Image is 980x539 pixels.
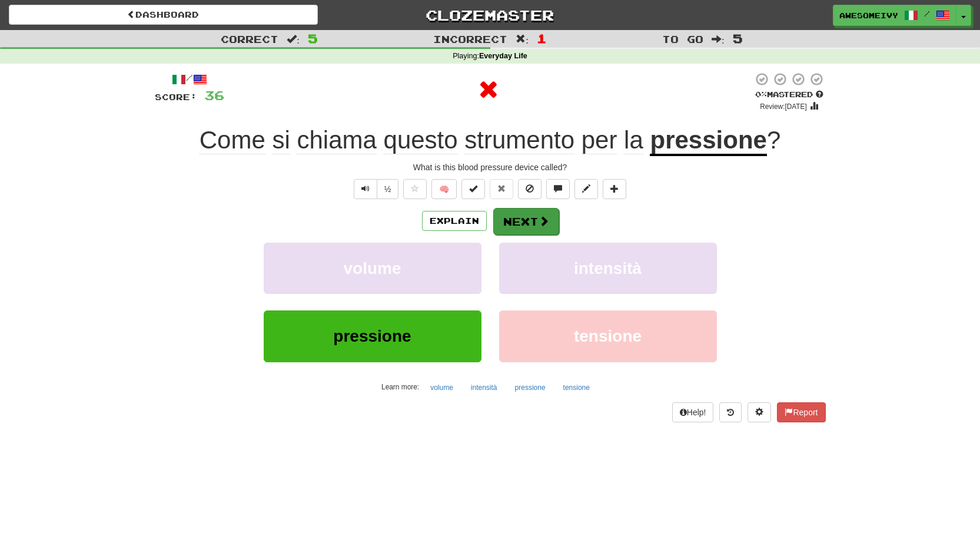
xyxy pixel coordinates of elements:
[509,379,552,396] button: pressione
[518,179,542,199] button: Ignore sentence (alt+i)
[767,126,780,154] span: ?
[155,161,826,173] div: What is this blood pressure device called?
[297,126,376,154] span: chiama
[499,243,717,294] button: intensità
[574,327,642,345] span: tensione
[431,179,457,199] button: 🧠
[9,5,318,25] a: Dashboard
[603,179,626,199] button: Add to collection (alt+a)
[377,179,399,199] button: ½
[546,179,570,199] button: Discuss sentence (alt+u)
[335,5,645,25] a: Clozemaster
[499,310,717,362] button: tensione
[753,90,826,100] div: Mastered
[924,9,930,18] span: /
[574,259,642,277] span: intensità
[264,243,481,294] button: volume
[272,126,290,154] span: si
[574,179,598,199] button: Edit sentence (alt+d)
[287,34,300,44] span: :
[422,211,487,231] button: Explain
[351,179,399,199] div: Text-to-speech controls
[755,90,767,99] span: 0 %
[384,126,458,154] span: questo
[308,31,318,45] span: 5
[839,10,898,21] span: awesomeivy
[204,88,224,102] span: 36
[833,5,956,26] a: awesomeivy /
[624,126,643,154] span: la
[733,31,743,45] span: 5
[464,126,574,154] span: strumento
[662,33,703,45] span: To go
[200,126,265,154] span: Come
[557,379,596,396] button: tensione
[760,102,807,111] small: Review: [DATE]
[672,402,714,422] button: Help!
[719,402,742,422] button: Round history (alt+y)
[490,179,513,199] button: Reset to 0% Mastered (alt+r)
[433,33,507,45] span: Incorrect
[354,179,377,199] button: Play sentence audio (ctl+space)
[461,179,485,199] button: Set this sentence to 100% Mastered (alt+m)
[333,327,411,345] span: pressione
[537,31,547,45] span: 1
[155,72,224,87] div: /
[464,379,504,396] button: intensità
[424,379,460,396] button: volume
[650,126,766,156] u: pressione
[712,34,725,44] span: :
[381,383,419,391] small: Learn more:
[479,52,527,60] strong: Everyday Life
[582,126,617,154] span: per
[221,33,278,45] span: Correct
[343,259,401,277] span: volume
[777,402,825,422] button: Report
[403,179,427,199] button: Favorite sentence (alt+f)
[155,92,197,102] span: Score:
[516,34,529,44] span: :
[493,208,559,235] button: Next
[264,310,481,362] button: pressione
